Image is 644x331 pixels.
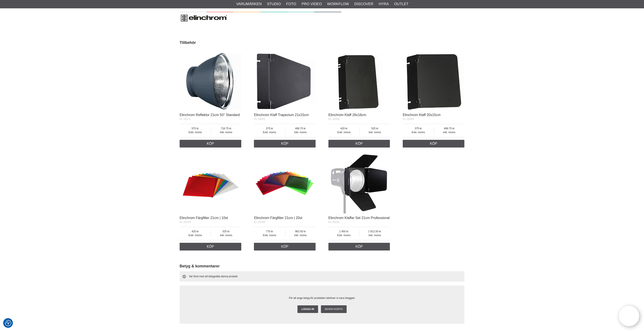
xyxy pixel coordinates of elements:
span: Inkl. moms [360,130,390,134]
a: Foto [286,1,296,7]
a: Köp [180,140,241,148]
span: Inkl. moms [434,130,464,134]
span: 525 [211,230,241,233]
a: Varumärken [236,1,262,7]
span: EL-26243 [180,221,191,224]
span: 770 [254,230,285,233]
a: Elinchrom Klaff Trapezium 21x15cm [254,113,309,117]
a: Elinchrom Klaff 26x16cm [328,113,366,117]
a: Elinchrom Reflektor 21cm 50° Standard [180,113,240,117]
span: Exkl. moms [254,233,285,237]
a: Köp [180,243,241,250]
span: EL-26009 [403,118,414,121]
span: 375 [403,127,434,130]
span: 375 [254,127,285,130]
span: Inkl. moms [359,233,390,237]
span: Exkl. moms [328,130,359,134]
span: 1 450 [328,230,359,233]
a: Studio [267,1,281,7]
h2: Betyg & kommentarer [180,264,464,269]
span: 1 812.50 [359,230,390,233]
span: Inkl. moms [211,130,241,134]
a: Köp [328,243,390,250]
span: Inkl. moms [285,130,316,134]
span: Exkl. moms [180,130,211,134]
a: Workflow [327,1,349,7]
img: Elinchrom Klaff Trapezium 21x15cm [254,49,316,110]
span: Inkl. moms [285,233,316,237]
span: EL-26041 [328,221,340,224]
span: Var först med att betygsätta denna produkt. [189,275,238,278]
span: Exkl. moms [328,233,359,237]
a: Pro Video [301,1,322,7]
span: EL-26006 [328,118,340,121]
a: Logga in [297,305,318,313]
span: 962.50 [285,230,316,233]
img: Elinchrom Klaff 20x15cm [403,49,464,110]
a: Elinchrom Klaffar Set 21cm Professional [328,216,390,220]
img: Elinchrom Klaffar Set 21cm Professional [328,152,390,213]
a: Köp [403,140,464,148]
img: Elinchrom Klaff 26x16cm [328,49,390,110]
a: Hyra [379,1,389,7]
button: Samtyckesinställningar [5,319,11,327]
span: För att ange betyg för produkten behöver ni vara inloggad. [289,297,355,300]
span: Inkl. moms [211,233,241,237]
a: Skapa konto [321,305,347,313]
span: 575 [180,127,211,130]
a: Outlet [394,1,408,7]
img: Elinchrom Authorized Distributor [180,11,341,24]
span: 468.75 [434,127,464,130]
span: Exkl. moms [180,233,211,237]
a: Köp [328,140,390,148]
span: Exkl. moms [254,130,285,134]
span: 420 [180,230,211,233]
a: Köp [254,243,316,250]
img: Revisit consent button [5,320,11,326]
h2: Tillbehör [180,40,464,45]
span: EL-26256 [254,221,265,224]
span: Exkl. moms [403,130,434,134]
span: 468.75 [285,127,316,130]
img: Elinchrom Färgfilter 21cm | 10st [180,152,241,213]
a: Köp [254,140,316,148]
span: 525 [360,127,390,130]
span: EL-26005 [254,118,265,121]
img: Elinchrom Reflektor 21cm 50° Standard [180,49,241,110]
img: Elinchrom Färgfilter 21cm | 20st [254,152,316,213]
a: Elinchrom Färgfilter 21cm | 20st [254,216,302,220]
span: 420 [328,127,359,130]
a: Elinchrom Klaff 20x15cm [403,113,441,117]
span: 718.75 [211,127,241,130]
span: EL-26171 [180,118,191,121]
a: Discover [354,1,373,7]
a: Elinchrom Färgfilter 21cm | 10st [180,216,228,220]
